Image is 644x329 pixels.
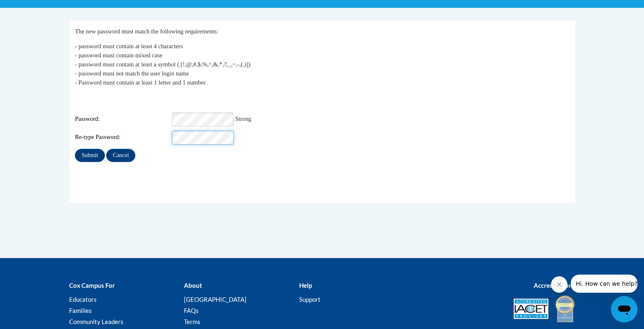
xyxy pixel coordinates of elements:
span: Re-type Password: [75,133,170,142]
a: Educators [69,296,97,303]
b: Accreditations [534,282,575,289]
span: - password must contain at least 4 characters - password must contain mixed case - password must ... [75,43,250,86]
input: Cancel [106,149,135,162]
input: Submit [75,149,105,162]
span: Strong [235,115,251,122]
a: Terms [184,318,200,325]
span: Password: [75,115,170,124]
b: About [184,282,202,289]
iframe: Button to launch messaging window [611,296,637,322]
a: [GEOGRAPHIC_DATA] [184,296,246,303]
img: Accredited IACET® Provider [514,298,549,319]
a: Families [69,307,92,314]
a: Community Leaders [69,318,123,325]
iframe: Message from company [571,275,637,293]
span: The new password must match the following requirements: [75,28,218,35]
a: Support [299,296,321,303]
img: IDA® Accredited [555,294,575,323]
b: Cox Campus For [69,282,115,289]
a: FAQs [184,307,199,314]
iframe: Close message [551,276,567,293]
b: Help [299,282,312,289]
